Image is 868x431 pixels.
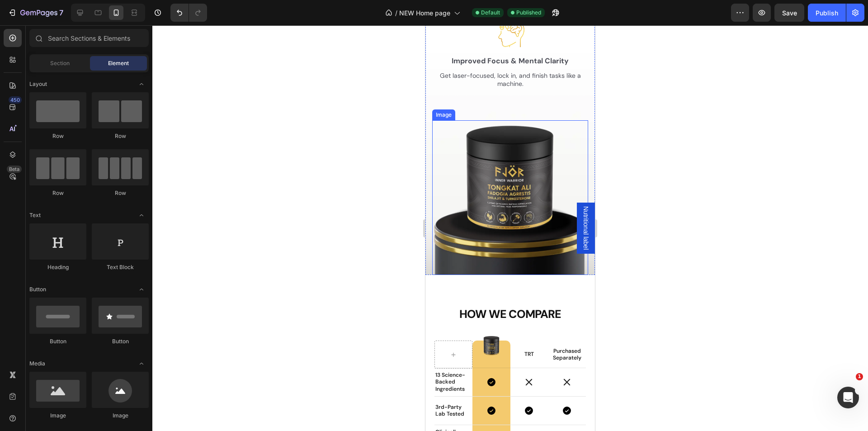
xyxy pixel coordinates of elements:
p: TRT [86,326,122,333]
span: 1 [856,373,863,380]
span: Toggle open [134,282,149,297]
iframe: Design area [425,25,595,431]
span: Toggle open [134,356,149,371]
span: Toggle open [134,77,149,91]
div: Image [92,412,149,420]
p: Get laser-focused, lock in, and finish tasks like a machine. [8,46,162,62]
span: Layout [29,80,47,88]
button: Publish [808,4,846,22]
button: Save [774,4,804,22]
div: Button [29,337,86,346]
span: Section [50,59,70,67]
span: / [395,8,397,18]
input: Search Sections & Elements [29,29,149,47]
span: Toggle open [134,208,149,223]
img: gempages_543618757449221115-d5092fce-093b-4872-a542-a3c82e69936a.png [57,311,75,330]
div: Text Block [92,263,149,271]
p: Separately [123,329,160,336]
div: Button [92,337,149,346]
div: 450 [9,96,22,104]
div: Publish [816,8,838,18]
p: 3rd-Party Lab Tested [10,379,46,393]
p: Clinically Dosed Ingredients [10,403,46,425]
p: 13 Science-Backed Ingredients [10,346,46,368]
div: Image [29,412,86,420]
p: 7 [59,7,63,18]
span: Default [481,9,500,17]
p: Purchased [123,322,160,330]
span: Text [29,211,41,219]
div: Undo/Redo [170,4,207,22]
span: Save [782,9,797,17]
span: Button [29,285,46,294]
span: Element [108,59,129,67]
h2: How We Compare [9,281,160,297]
button: 7 [4,4,67,22]
div: Row [29,132,86,140]
p: Improved Focus & Mental Clarity [8,31,162,41]
div: Row [29,189,86,197]
span: Media [29,360,45,368]
span: Published [516,9,541,17]
div: Beta [7,166,22,173]
div: Heading [29,263,86,271]
div: Image [9,85,28,94]
iframe: Intercom live chat [837,387,859,408]
div: Row [92,132,149,140]
div: Row [92,189,149,197]
span: NEW Home page [399,8,450,18]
